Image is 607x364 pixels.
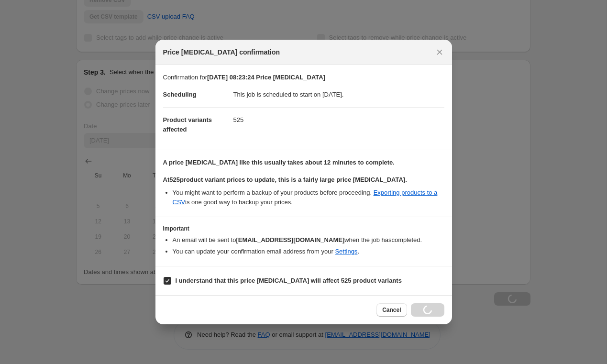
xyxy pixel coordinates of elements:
[176,277,402,284] b: I understand that this price [MEDICAL_DATA] will affect 525 product variants
[433,45,446,59] button: Close
[163,176,407,183] b: At 525 product variant prices to update, this is a fairly large price [MEDICAL_DATA].
[163,91,197,98] span: Scheduling
[163,159,395,166] b: A price [MEDICAL_DATA] like this usually takes about 12 minutes to complete.
[173,235,444,245] li: An email will be sent to when the job has completed .
[236,236,344,243] b: [EMAIL_ADDRESS][DOMAIN_NAME]
[173,247,444,256] li: You can update your confirmation email address from your .
[173,188,444,207] li: You might want to perform a backup of your products before proceeding. is one good way to backup ...
[173,189,438,206] a: Exporting products to a CSV
[163,116,212,133] span: Product variants affected
[382,306,401,314] span: Cancel
[335,248,357,255] a: Settings
[163,73,444,82] p: Confirmation for
[233,82,444,107] dd: This job is scheduled to start on [DATE].
[163,47,280,57] span: Price [MEDICAL_DATA] confirmation
[207,74,325,81] b: [DATE] 08:23:24 Price [MEDICAL_DATA]
[163,225,444,232] h3: Important
[233,107,444,132] dd: 525
[376,303,407,317] button: Cancel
